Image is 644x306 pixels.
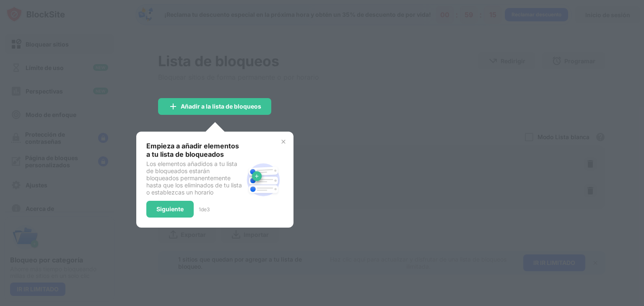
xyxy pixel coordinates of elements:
font: Empieza a añadir elementos a tu lista de bloqueados [146,142,239,158]
font: 3 [207,206,210,213]
img: x-button.svg [280,138,287,145]
font: 1 [199,206,201,213]
img: block-site.svg [243,160,283,200]
font: Siguiente [156,205,184,213]
font: Los elementos añadidos a tu lista de bloqueados estarán bloqueados permanentemente hasta que los ... [146,160,242,196]
font: de [201,206,207,213]
font: Añadir a la lista de bloqueos [181,103,261,110]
